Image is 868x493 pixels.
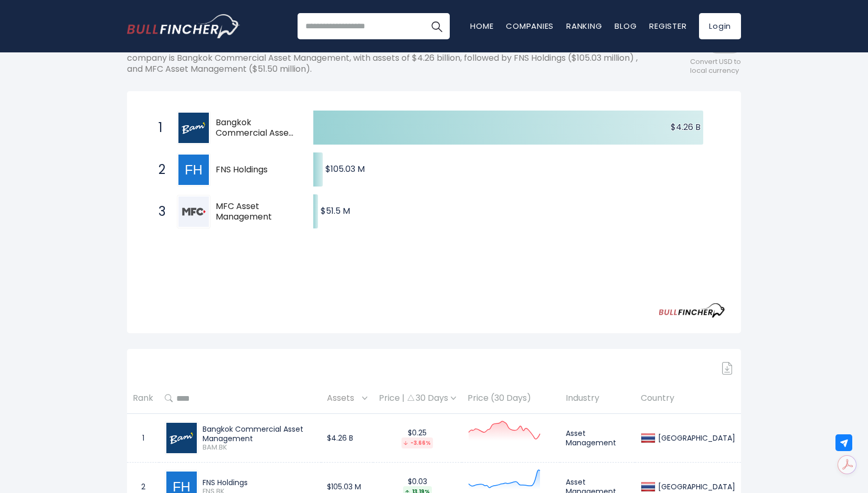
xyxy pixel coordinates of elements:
[671,121,701,133] text: $4.26 B
[401,437,433,448] div: -3.66%
[321,414,373,463] td: $4.26 B
[470,20,493,31] a: Home
[560,383,635,414] th: Industry
[153,119,164,137] span: 1
[325,163,365,175] text: $105.03 M
[216,165,295,176] span: FNS Holdings
[655,433,735,443] div: [GEOGRAPHIC_DATA]
[178,155,209,185] img: FNS Holdings
[178,196,209,227] img: MFC Asset Management
[424,13,450,39] button: Search
[699,13,741,39] a: Login
[327,390,359,407] span: Assets
[321,205,350,217] text: $51.5 M
[635,383,741,414] th: Country
[506,20,554,31] a: Companies
[127,42,647,74] p: The following shows the ranking of the largest Thai companies by total assets. The top-ranking As...
[127,414,159,463] td: 1
[203,478,315,487] div: FNS Holdings
[127,383,159,414] th: Rank
[560,414,635,463] td: Asset Management
[153,203,164,221] span: 3
[216,201,295,223] span: MFC Asset Management
[166,423,197,453] img: BAM.BK.png
[379,393,456,404] div: Price | 30 Days
[649,20,686,31] a: Register
[655,482,735,491] div: [GEOGRAPHIC_DATA]
[153,161,164,179] span: 2
[178,113,209,143] img: Bangkok Commercial Asset Management
[462,383,560,414] th: Price (30 Days)
[216,117,295,139] span: Bangkok Commercial Asset Management
[203,424,315,443] div: Bangkok Commercial Asset Management
[566,20,602,31] a: Ranking
[379,428,456,448] div: $0.25
[690,58,741,75] span: Convert USD to local currency
[615,20,637,31] a: Blog
[127,14,240,38] img: Bullfincher logo
[127,14,240,38] a: Go to homepage
[203,443,315,452] span: BAM.BK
